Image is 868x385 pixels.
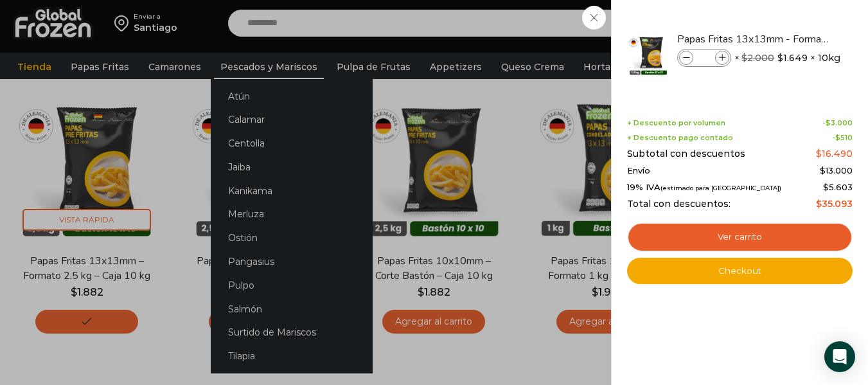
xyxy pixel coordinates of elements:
[835,133,840,142] span: $
[695,51,714,65] input: Product quantity
[627,119,725,127] span: + Descuento por volumen
[627,199,731,210] span: Total con descuentos:
[820,165,853,175] bdi: 13.000
[816,148,853,159] bdi: 16.490
[816,198,853,210] bdi: 35.093
[627,258,853,285] a: Checkout
[627,134,733,142] span: + Descuento pago contado
[741,52,747,64] span: $
[823,182,829,192] span: $
[677,32,830,46] a: Papas Fritas 13x13mm - Formato 2,5 kg - Caja 10 kg
[777,51,783,64] span: $
[627,183,781,193] span: 19% IVA
[832,134,853,142] span: -
[627,222,853,252] a: Ver carrito
[660,184,781,192] small: (estimado para [GEOGRAPHIC_DATA])
[741,52,774,64] bdi: 2.000
[777,51,808,64] bdi: 1.649
[824,341,855,372] div: Open Intercom Messenger
[816,148,822,159] span: $
[826,118,853,127] bdi: 3.000
[826,118,831,127] span: $
[816,198,822,210] span: $
[627,148,745,159] span: Subtotal con descuentos
[627,166,650,176] span: Envío
[835,133,853,142] bdi: 510
[822,119,853,127] span: -
[734,49,840,67] span: × × 10kg
[820,165,826,175] span: $
[823,182,853,192] span: 5.603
